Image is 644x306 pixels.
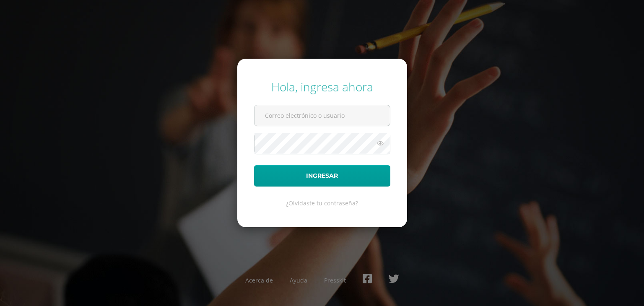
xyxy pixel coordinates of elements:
input: Correo electrónico o usuario [254,105,390,126]
a: Acerca de [245,276,273,284]
a: Presskit [324,276,346,284]
a: ¿Olvidaste tu contraseña? [286,199,358,207]
button: Ingresar [254,165,390,187]
a: Ayuda [290,276,307,284]
div: Hola, ingresa ahora [254,79,390,95]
